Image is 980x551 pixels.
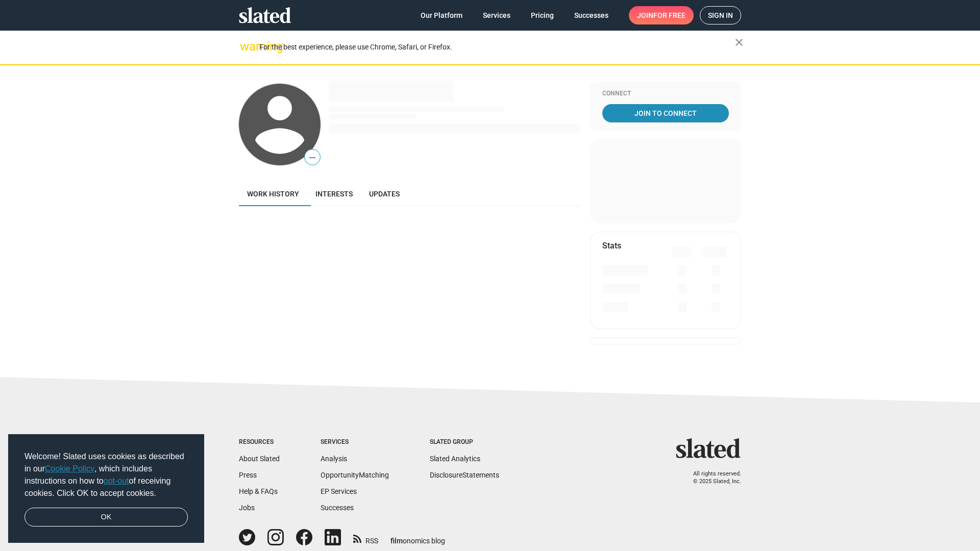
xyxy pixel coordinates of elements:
[700,6,741,24] a: Sign in
[602,90,729,98] div: Connect
[321,504,354,512] a: Successes
[566,6,617,24] a: Successes
[239,471,257,479] a: Press
[475,6,519,24] a: Services
[104,477,129,485] a: opt-out
[682,470,741,485] p: All rights reserved. © 2025 Slated, Inc.
[239,455,280,463] a: About Slated
[708,7,733,24] span: Sign in
[315,190,353,198] span: Interests
[390,537,403,545] span: film
[653,6,685,24] span: for free
[483,6,510,24] span: Services
[574,6,608,24] span: Successes
[733,36,745,48] mat-icon: close
[412,6,471,24] a: Our Platform
[369,190,400,198] span: Updates
[353,530,378,546] a: RSS
[239,487,278,495] a: Help & FAQs
[321,487,357,495] a: EP Services
[8,434,204,543] div: cookieconsent
[307,182,361,206] a: Interests
[637,6,685,24] span: Join
[239,182,307,206] a: Work history
[45,464,94,473] a: Cookie Policy
[629,6,694,24] a: Joinfor free
[421,6,462,24] span: Our Platform
[430,455,480,463] a: Slated Analytics
[259,40,735,54] div: For the best experience, please use Chrome, Safari, or Firefox.
[24,450,188,499] span: Welcome! Slated uses cookies as described in our , which includes instructions on how to of recei...
[321,455,347,463] a: Analysis
[240,40,252,53] mat-icon: warning
[24,508,188,527] a: dismiss cookie message
[361,182,408,206] a: Updates
[602,104,729,122] a: Join To Connect
[239,504,255,512] a: Jobs
[430,471,499,479] a: DisclosureStatements
[390,528,445,546] a: filmonomics blog
[247,190,299,198] span: Work history
[321,471,389,479] a: OpportunityMatching
[602,240,621,251] mat-card-title: Stats
[531,6,554,24] span: Pricing
[430,438,499,446] div: Slated Group
[305,151,320,164] span: —
[523,6,562,24] a: Pricing
[321,438,389,446] div: Services
[239,438,280,446] div: Resources
[604,104,727,122] span: Join To Connect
